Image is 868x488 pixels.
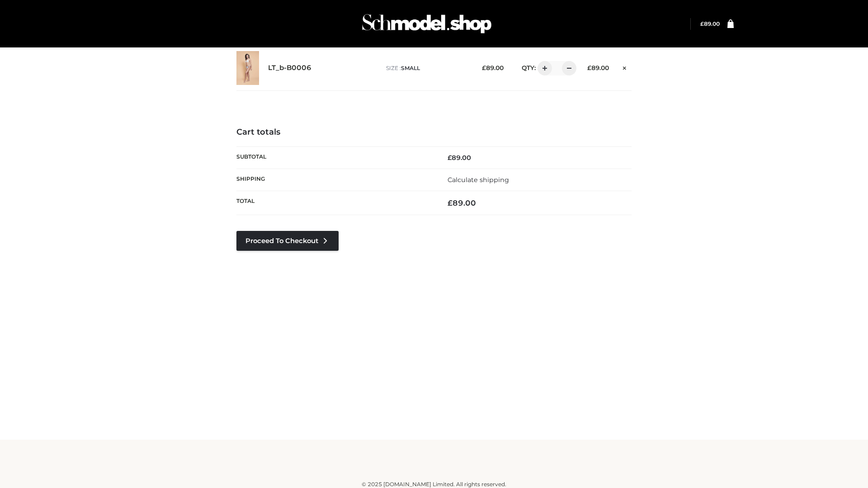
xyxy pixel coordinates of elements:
span: £ [448,154,452,162]
a: £89.00 [700,20,720,27]
a: Calculate shipping [448,176,509,184]
bdi: 89.00 [700,20,720,27]
span: £ [482,64,486,71]
a: Remove this item [618,61,632,73]
th: Subtotal [236,146,434,169]
th: Shipping [236,169,434,191]
span: £ [448,198,453,207]
bdi: 89.00 [448,154,471,162]
h4: Cart totals [236,127,632,137]
bdi: 89.00 [482,64,504,71]
bdi: 89.00 [448,198,476,207]
div: QTY: [513,61,573,75]
a: LT_b-B0006 [268,64,311,72]
span: £ [587,64,591,71]
bdi: 89.00 [587,64,609,71]
img: Schmodel Admin 964 [359,6,495,42]
span: £ [700,20,704,27]
p: size : [386,64,468,72]
a: Proceed to Checkout [236,231,339,251]
th: Total [236,191,434,215]
span: SMALL [401,65,420,71]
